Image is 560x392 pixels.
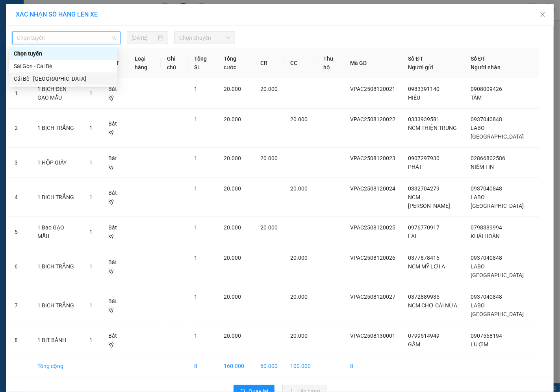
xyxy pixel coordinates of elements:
[408,55,423,62] span: Số ĐT
[471,255,502,261] span: 0937040848
[350,255,396,261] span: VPAC2508120026
[471,224,502,231] span: 0798389994
[260,224,278,231] span: 20.000
[89,263,93,270] span: 1
[350,185,396,192] span: VPAC2508120024
[8,48,31,78] th: STT
[8,109,31,148] td: 2
[471,164,494,170] span: NIỀM TIN
[408,164,422,170] span: PHÁT
[224,255,241,261] span: 20.000
[224,86,241,92] span: 20.000
[224,116,241,122] span: 20.000
[532,4,554,26] button: Close
[188,48,217,78] th: Tổng SL
[31,325,83,355] td: 1 BỊT BÁNH
[14,74,113,83] div: Cái Bè - [GEOGRAPHIC_DATA]
[317,48,344,78] th: Thu hộ
[89,125,93,131] span: 1
[344,48,402,78] th: Mã GD
[102,148,128,178] td: Bất kỳ
[9,47,117,60] div: Chọn tuyến
[194,86,197,92] span: 1
[31,247,83,286] td: 1 BỊCH TRẮNG
[224,224,241,231] span: 20.000
[8,178,31,217] td: 4
[408,255,440,261] span: 0377878416
[194,185,197,192] span: 1
[9,72,117,85] div: Cái Bè - Sài Gòn
[9,60,117,72] div: Sài Gòn - Cái Bè
[290,294,308,300] span: 20.000
[31,178,83,217] td: 1 BICH TRẮNG
[217,355,254,377] td: 160.000
[194,294,197,300] span: 1
[408,86,440,92] span: 0983391140
[290,255,308,261] span: 20.000
[408,94,421,101] span: HIẾU
[471,333,502,339] span: 0907568194
[408,294,440,300] span: 0372889935
[31,78,83,109] td: 1 BỊCH ĐEN GẠO MẪU
[102,109,128,148] td: Bất kỳ
[8,325,31,355] td: 8
[217,48,254,78] th: Tổng cước
[194,255,197,261] span: 1
[350,155,396,161] span: VPAC2508120023
[102,325,128,355] td: Bất kỳ
[350,333,396,339] span: VPAC2508130001
[471,263,524,278] span: LABO [GEOGRAPHIC_DATA]
[350,116,396,122] span: VPAC2508120022
[31,109,83,148] td: 1 BỊCH TRẮNG
[224,185,241,192] span: 20.000
[471,302,524,317] span: LABO [GEOGRAPHIC_DATA]
[89,302,93,309] span: 1
[89,90,93,96] span: 1
[408,263,445,270] span: NCM MỸ LỢI A
[471,116,502,122] span: 0937040848
[260,86,278,92] span: 20.000
[471,185,502,192] span: 0937040848
[471,64,501,70] span: Người nhận
[8,217,31,247] td: 5
[471,341,488,348] span: LƯỢM
[471,55,486,62] span: Số ĐT
[102,178,128,217] td: Bất kỳ
[290,116,308,122] span: 20.000
[194,224,197,231] span: 1
[224,294,241,300] span: 20.000
[284,355,317,377] td: 100.000
[254,355,284,377] td: 60.000
[471,94,482,101] span: TÂM
[102,78,128,109] td: Bất kỳ
[408,185,440,192] span: 0332704279
[31,148,83,178] td: 1 HỘP GIẤY
[408,155,440,161] span: 0907297930
[17,32,116,44] span: Chọn tuyến
[132,33,156,42] input: 13/08/2025
[16,11,98,18] span: XÁC NHẬN SỐ HÀNG LÊN XE
[14,49,113,58] div: Chọn tuyến
[188,355,217,377] td: 8
[408,233,417,239] span: LAI
[128,48,161,78] th: Loại hàng
[408,116,440,122] span: 0333939581
[471,155,505,161] span: 02866802586
[102,286,128,325] td: Bất kỳ
[284,48,317,78] th: CC
[8,247,31,286] td: 6
[408,341,421,348] span: GẤM
[350,294,396,300] span: VPAC2508120027
[350,224,396,231] span: VPAC2508120025
[254,48,284,78] th: CR
[14,62,113,70] div: Sài Gòn - Cái Bè
[224,333,241,339] span: 20.000
[408,194,451,209] span: NCM [PERSON_NAME]
[408,125,457,131] span: NCM THIỆN TRUNG
[408,302,458,309] span: NCM CHỢ CÁI NỨA
[260,155,278,161] span: 20.000
[31,217,83,247] td: 1 Bao GẠO MẪU
[290,333,308,339] span: 20.000
[194,155,197,161] span: 1
[471,294,502,300] span: 0937040848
